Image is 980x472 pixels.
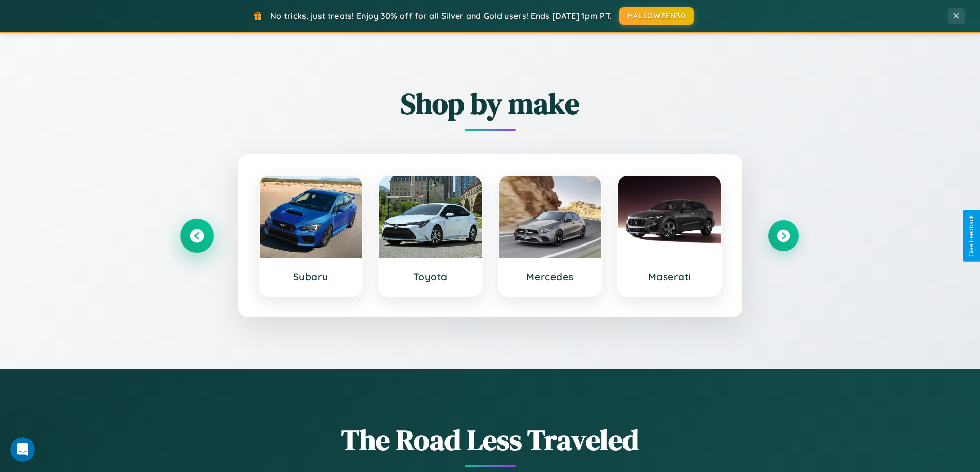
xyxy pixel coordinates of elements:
[389,271,471,283] h3: Toyota
[270,11,612,21] span: No tricks, just treats! Enjoy 30% off for all Silver and Gold users! Ends [DATE] 1pm PT.
[270,271,352,283] h3: Subaru
[182,420,799,460] h1: The Road Less Traveled
[182,84,799,123] h2: Shop by make
[629,271,710,283] h3: Maserati
[10,437,35,462] iframe: Intercom live chat
[509,271,591,283] h3: Mercedes
[968,215,975,257] div: Give Feedback
[619,7,694,25] button: HALLOWEEN30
